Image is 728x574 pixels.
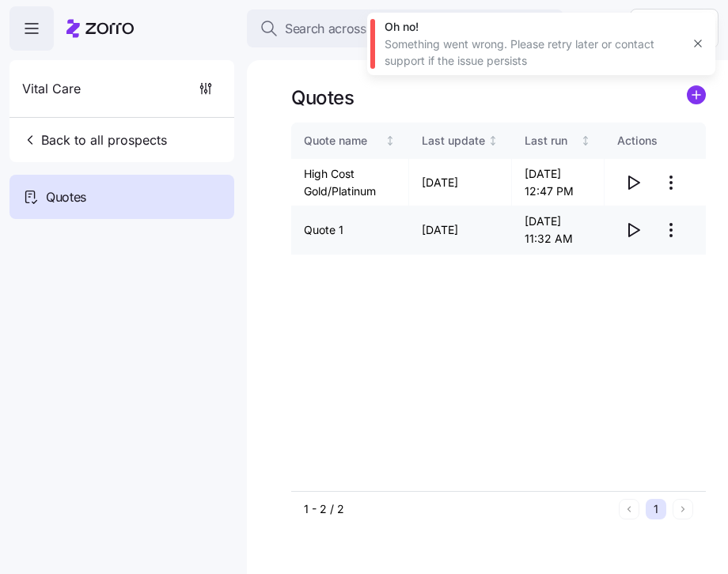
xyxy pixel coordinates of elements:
[580,135,591,146] div: Not sorted
[673,499,693,519] button: Next page
[525,132,577,149] div: Last run
[304,501,612,517] div: 1 - 2 / 2
[617,132,693,149] div: Actions
[646,499,666,519] button: 1
[687,85,706,110] a: add icon
[385,36,681,69] div: Something went wrong. Please retry later or contact support if the issue persists
[291,85,354,110] h1: Quotes
[687,85,706,104] svg: add icon
[16,124,173,156] button: Back to all prospects
[409,123,513,159] th: Last updateNot sorted
[46,187,86,207] span: Quotes
[512,123,605,159] th: Last runNot sorted
[285,19,413,39] span: Search across Zorro...
[247,9,563,47] button: Search across Zorro...
[22,130,167,149] span: Back to all prospects
[409,206,513,254] td: [DATE]
[385,135,396,146] div: Not sorted
[291,206,409,254] td: Quote 1
[291,123,409,159] th: Quote nameNot sorted
[619,499,639,519] button: Previous page
[385,19,681,35] div: Oh no!
[22,79,81,99] span: Vital Care
[512,206,605,254] td: [DATE] 11:32 AM
[304,132,381,149] div: Quote name
[487,135,499,146] div: Not sorted
[422,132,485,149] div: Last update
[291,159,409,206] td: High Cost Gold/Platinum
[409,159,513,206] td: [DATE]
[9,175,234,219] a: Quotes
[512,159,605,206] td: [DATE] 12:47 PM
